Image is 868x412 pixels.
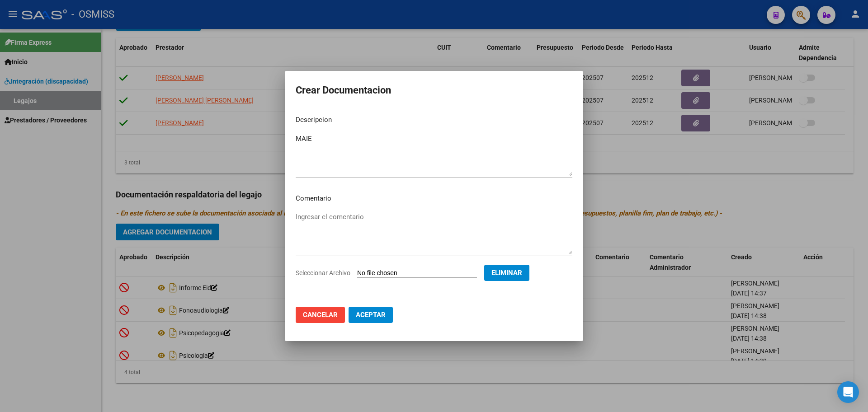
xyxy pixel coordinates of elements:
[837,381,859,403] div: Open Intercom Messenger
[296,115,572,125] p: Descripcion
[491,269,522,277] span: Eliminar
[296,82,572,99] h2: Crear Documentacion
[296,269,350,276] span: Seleccionar Archivo
[484,265,529,281] button: Eliminar
[296,307,345,323] button: Cancelar
[296,193,572,204] p: Comentario
[356,311,386,319] span: Aceptar
[349,307,393,323] button: Aceptar
[303,311,338,319] span: Cancelar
